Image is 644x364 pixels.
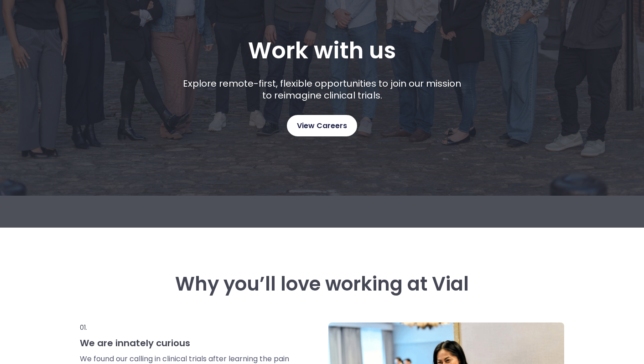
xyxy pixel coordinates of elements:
[248,37,396,64] h1: Work with us
[80,273,564,295] h3: Why you’ll love working at Vial
[80,337,291,349] h3: We are innately curious
[80,322,291,333] p: 01.
[287,115,357,136] a: View Careers
[297,120,347,132] span: View Careers
[180,78,465,101] p: Explore remote-first, flexible opportunities to join our mission to reimagine clinical trials.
